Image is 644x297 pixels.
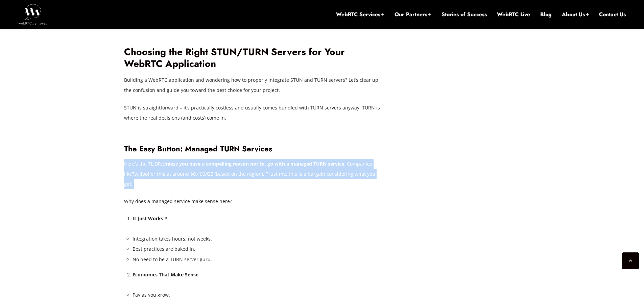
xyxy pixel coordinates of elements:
[599,11,626,18] a: Contact Us
[124,159,384,189] p: Here’s the TL;DR: . Companies like offer this at around $0.400/GB (based on the region). Trust me...
[124,75,384,95] p: Building a WebRTC application and wondering how to properly integrate STUN and TURN servers? Let’...
[133,234,384,244] li: Integration takes hours, not weeks.
[336,11,384,18] a: WebRTC Services
[540,11,552,18] a: Blog
[133,271,198,278] strong: Economics That Make Sense
[124,144,384,153] h3: The Easy Button: Managed TURN Services
[162,160,344,167] strong: Unless you have a compelling reason not to, go with a managed TURN service
[562,11,589,18] a: About Us
[497,11,530,18] a: WebRTC Live
[124,196,384,206] p: Why does a managed service make sense here?
[395,11,431,18] a: Our Partners
[133,215,167,222] strong: It Just Works™
[133,254,384,265] li: No need to be a TURN server guru.
[132,171,145,177] a: Twilio
[442,11,487,18] a: Stories of Success
[133,244,384,254] li: Best practices are baked in.
[124,46,384,70] h2: Choosing the Right STUN/TURN Servers for Your WebRTC Application
[124,103,384,123] p: STUN is straightforward – it’s practically costless and usually comes bundled with TURN servers a...
[18,4,47,24] img: WebRTC.ventures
